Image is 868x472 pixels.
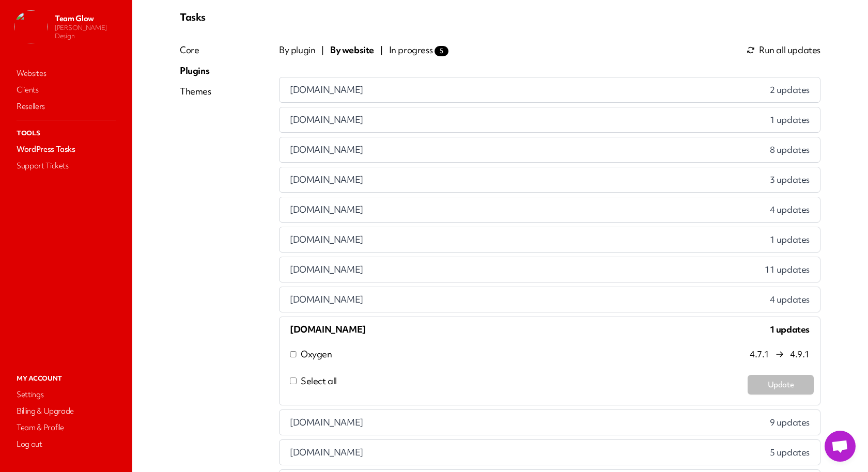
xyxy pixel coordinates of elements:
[748,375,814,395] button: Update
[380,44,383,56] span: |
[290,416,363,429] span: [DOMAIN_NAME]
[290,323,366,336] span: [DOMAIN_NAME]
[290,174,363,186] span: [DOMAIN_NAME]
[760,139,820,160] span: 8 updates
[14,372,118,385] p: My Account
[759,44,820,56] span: Run all updates
[760,199,820,220] span: 4 updates
[14,83,118,97] a: Clients
[290,144,363,156] span: [DOMAIN_NAME]
[290,203,363,216] span: [DOMAIN_NAME]
[389,44,448,56] span: In progress
[760,289,820,310] span: 4 updates
[747,44,820,56] button: Run all updates
[290,114,363,126] span: [DOMAIN_NAME]
[760,229,820,250] span: 1 updates
[14,387,118,402] a: Settings
[14,404,118,418] a: Billing & Upgrade
[180,85,211,98] div: Themes
[14,159,118,173] a: Support Tickets
[290,446,363,459] span: [DOMAIN_NAME]
[279,44,315,56] span: By plugin
[290,377,297,384] input: Select all
[435,46,448,56] span: 5
[180,44,211,56] div: Core
[301,375,337,387] span: Select all
[290,84,363,96] span: [DOMAIN_NAME]
[301,348,332,360] p: Oxygen
[14,420,118,435] a: Team & Profile
[14,142,118,156] a: WordPress Tasks
[330,44,374,56] span: By website
[750,350,810,358] span: 4.7.1 4.9.1
[760,169,820,190] span: 3 updates
[290,351,297,358] input: Oxygen
[14,99,118,114] a: Resellers
[321,44,324,56] span: |
[290,233,363,246] span: [DOMAIN_NAME]
[180,11,820,23] p: Tasks
[760,109,820,130] span: 1 updates
[14,127,118,140] p: Tools
[754,259,820,280] span: 11 updates
[14,66,118,81] a: Websites
[760,412,820,433] span: 9 updates
[825,431,856,462] a: Open chat
[760,319,820,340] span: 1 updates
[760,80,820,100] span: 2 updates
[290,263,363,276] span: [DOMAIN_NAME]
[180,65,211,77] div: Plugins
[14,437,118,451] a: Log out
[290,293,363,306] span: [DOMAIN_NAME]
[55,13,124,24] p: Team Glow
[760,442,820,463] span: 5 updates
[55,24,124,40] p: [PERSON_NAME] Design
